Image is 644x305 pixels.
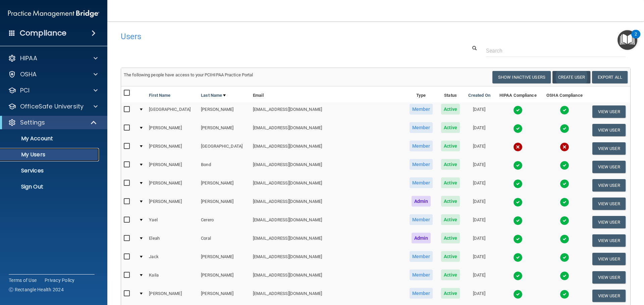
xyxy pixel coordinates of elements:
td: [PERSON_NAME] [198,121,250,139]
button: View User [592,290,626,302]
button: View User [592,105,626,118]
span: Active [441,141,460,151]
span: Member [410,288,433,299]
button: View User [592,234,626,247]
span: The following people have access to your PCIHIPAA Practice Portal [124,72,253,77]
a: Terms of Use [9,277,37,284]
span: Member [410,141,433,151]
td: Coral [198,231,250,250]
img: tick.e7d51cea.svg [513,105,523,115]
button: View User [592,161,626,173]
span: Member [410,214,433,225]
a: OfficeSafe University [8,102,98,110]
td: [PERSON_NAME] [146,139,198,158]
button: Create User [552,71,590,83]
p: HIPAA [20,54,37,62]
p: Settings [20,119,45,127]
div: 2 [635,34,637,43]
td: [EMAIL_ADDRESS][DOMAIN_NAME] [250,287,405,305]
td: [EMAIL_ADDRESS][DOMAIN_NAME] [250,268,405,287]
button: View User [592,179,626,192]
span: Active [441,122,460,133]
td: [EMAIL_ADDRESS][DOMAIN_NAME] [250,102,405,121]
p: Services [4,167,96,174]
td: [DATE] [464,287,494,305]
th: Email [250,86,405,102]
td: [PERSON_NAME] [198,287,250,305]
td: [EMAIL_ADDRESS][DOMAIN_NAME] [250,121,405,139]
span: Member [410,251,433,262]
th: Status [437,86,464,102]
a: OSHA [8,70,98,78]
img: tick.e7d51cea.svg [560,234,569,244]
img: PMB logo [8,7,99,20]
td: [DATE] [464,102,494,121]
a: Last Name [201,91,226,99]
td: [DATE] [464,176,494,195]
p: Sign Out [4,183,96,190]
span: Active [441,104,460,115]
td: [GEOGRAPHIC_DATA] [198,139,250,158]
td: [PERSON_NAME] [198,195,250,213]
span: Active [441,196,460,207]
img: tick.e7d51cea.svg [513,290,523,299]
span: Admin [412,233,431,243]
td: [DATE] [464,139,494,158]
span: Member [410,122,433,133]
button: View User [592,142,626,155]
span: Active [441,177,460,188]
a: Settings [8,119,97,127]
span: Ⓒ Rectangle Health 2024 [9,286,64,293]
th: Type [405,86,437,102]
button: View User [592,253,626,265]
img: tick.e7d51cea.svg [560,105,569,115]
p: My Account [4,135,96,142]
td: [DATE] [464,231,494,250]
td: [PERSON_NAME] [198,102,250,121]
span: Admin [412,196,431,207]
button: View User [592,124,626,136]
span: Active [441,214,460,225]
span: Active [441,270,460,280]
img: tick.e7d51cea.svg [513,161,523,170]
td: Kaila [146,268,198,287]
span: Active [441,159,460,170]
span: Member [410,177,433,188]
td: [EMAIL_ADDRESS][DOMAIN_NAME] [250,231,405,250]
td: [DATE] [464,268,494,287]
td: [EMAIL_ADDRESS][DOMAIN_NAME] [250,176,405,195]
p: My Users [4,151,96,158]
td: [PERSON_NAME] [146,195,198,213]
button: Open Resource Center, 2 new notifications [618,30,637,50]
td: [EMAIL_ADDRESS][DOMAIN_NAME] [250,139,405,158]
td: [EMAIL_ADDRESS][DOMAIN_NAME] [250,213,405,231]
button: Show Inactive Users [492,71,551,83]
p: PCI [20,86,30,94]
img: tick.e7d51cea.svg [560,216,569,225]
td: [PERSON_NAME] [146,121,198,139]
a: Privacy Policy [45,277,75,284]
img: tick.e7d51cea.svg [513,253,523,262]
img: tick.e7d51cea.svg [513,179,523,188]
td: [PERSON_NAME] [146,158,198,176]
p: OSHA [20,70,37,78]
a: Export All [592,71,628,83]
span: Member [410,104,433,115]
td: [EMAIL_ADDRESS][DOMAIN_NAME] [250,195,405,213]
img: tick.e7d51cea.svg [560,271,569,281]
span: Member [410,270,433,280]
th: HIPAA Compliance [494,86,541,102]
th: OSHA Compliance [542,86,588,102]
button: View User [592,271,626,284]
span: Active [441,233,460,243]
img: cross.ca9f0e7f.svg [513,142,523,152]
span: Active [441,251,460,262]
a: Created On [468,91,490,99]
td: [DATE] [464,195,494,213]
p: OfficeSafe University [20,102,84,110]
a: First Name [149,91,170,99]
td: [GEOGRAPHIC_DATA] [146,102,198,121]
span: Member [410,159,433,170]
td: [DATE] [464,121,494,139]
img: tick.e7d51cea.svg [513,124,523,133]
